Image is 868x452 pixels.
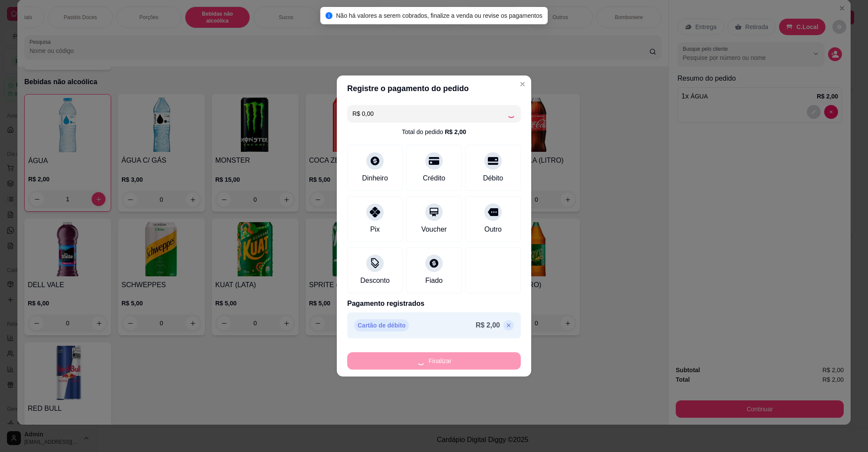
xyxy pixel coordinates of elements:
div: Fiado [425,275,443,286]
button: Close [516,77,529,91]
div: Loading [507,109,516,118]
p: R$ 2,00 [476,320,500,331]
p: Pagamento registrados [347,298,521,309]
div: Pix [370,224,380,235]
div: Débito [483,173,503,183]
div: Outro [484,224,502,235]
input: Ex.: hambúrguer de cordeiro [352,105,507,122]
p: Cartão de débito [354,319,409,331]
div: Dinheiro [362,173,388,183]
header: Registre o pagamento do pedido [337,75,531,102]
span: Não há valores a serem cobrados, finalize a venda ou revise os pagamentos [336,12,542,19]
div: Voucher [421,224,447,235]
div: Crédito [423,173,445,183]
span: info-circle [325,12,332,19]
div: R$ 2,00 [445,128,466,136]
div: Total do pedido [402,128,466,136]
div: Desconto [360,275,390,286]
